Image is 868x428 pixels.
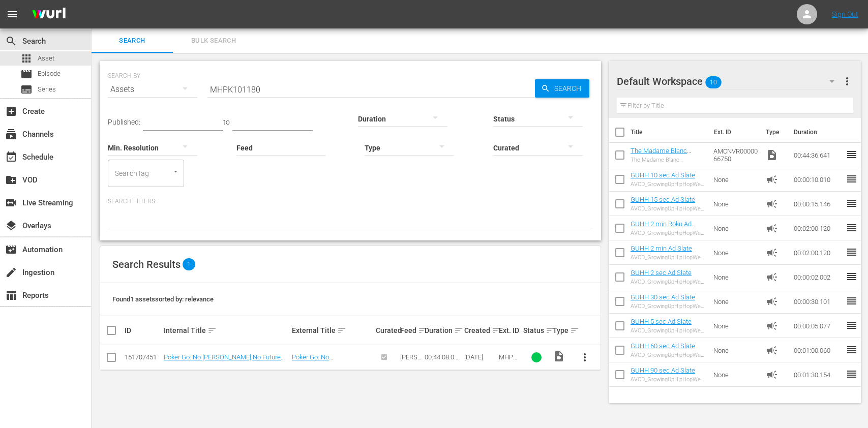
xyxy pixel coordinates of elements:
a: GUHH 60 sec Ad Slate [631,342,695,350]
span: reorder [846,344,858,356]
div: Ext. ID [499,326,520,334]
span: Ad [766,173,778,186]
th: Type [760,118,788,146]
td: None [709,167,762,192]
div: AVOD_GrowingUpHipHopWeTV_WillBeRightBack _15sec_RB24_S01398805005 [631,205,705,212]
a: GUHH 90 sec Ad Slate [631,366,695,374]
div: AVOD_GrowingUpHipHopWeTV_WillBeRightBack _60sec_RB24_S01398805003 [631,352,705,358]
td: None [709,314,762,338]
a: GUHH 5 sec Ad Slate [631,318,692,325]
td: None [709,338,762,362]
div: Created [464,324,496,337]
span: Ad [766,295,778,308]
span: Ad [766,271,778,283]
a: GUHH 30 sec Ad Slate [631,293,695,301]
div: AVOD_GrowingUpHipHopWeTV_WillBeRightBack _2MinCountdown_RB24_S01398804001-Roku [631,230,705,236]
span: 1 [183,258,195,270]
p: Search Filters: [108,197,593,206]
div: ID [125,326,161,334]
span: sort [207,326,217,335]
span: Series [38,84,56,95]
a: GUHH 2 min Ad Slate [631,244,692,252]
div: Assets [108,75,197,104]
button: more_vert [573,345,597,370]
div: Feed [400,324,422,337]
span: 10 [705,72,722,93]
td: AMCNVR0000066750 [709,143,762,167]
span: reorder [846,246,858,258]
a: Poker Go: No [PERSON_NAME] No Future 415: Episode 15 [164,353,285,369]
td: 00:02:00.120 [790,216,846,240]
span: reorder [846,173,858,185]
div: External Title [292,324,373,337]
div: Type [553,324,570,337]
span: reorder [846,295,858,307]
span: more_vert [579,351,591,363]
span: Overlays [5,220,17,232]
a: Sign Out [832,10,858,18]
td: None [709,362,762,387]
div: AVOD_GrowingUpHipHopWeTV_WillBeRightBack _30sec_RB24_S01398805004 [631,303,705,310]
span: sort [337,326,346,335]
span: Search Results [112,258,181,270]
span: sort [418,326,427,335]
td: 00:00:30.101 [790,289,846,314]
td: 00:02:00.120 [790,240,846,265]
div: Curated [376,326,397,334]
span: Episode [20,68,33,80]
span: Search [550,79,589,98]
span: Asset [20,52,33,65]
span: menu [6,8,18,20]
span: Schedule [5,151,17,163]
td: 00:00:15.146 [790,192,846,216]
span: Create [5,105,17,117]
span: [PERSON_NAME] Feed [400,353,422,384]
span: Search [98,35,167,47]
td: 00:00:05.077 [790,314,846,338]
span: Live Streaming [5,197,17,209]
span: Ad [766,369,778,381]
span: Video [766,149,778,161]
span: Episode [38,69,61,79]
span: sort [454,326,463,335]
span: Automation [5,243,17,256]
span: Ad [766,247,778,259]
span: MHPK101180 [499,353,520,369]
span: Asset [38,53,54,64]
span: reorder [846,270,858,283]
span: Ad [766,198,778,210]
td: None [709,240,762,265]
div: AVOD_GrowingUpHipHopWeTV_WillBeRightBack _5sec_RB24_S01398805007 [631,327,705,334]
div: [DATE] [464,353,496,361]
div: Status [523,324,550,337]
div: 00:44:08.079 [425,353,461,361]
td: 00:01:30.154 [790,362,846,387]
div: 151707451 [125,353,161,361]
span: reorder [846,148,858,161]
span: VOD [5,174,17,186]
th: Duration [788,118,849,146]
div: Internal Title [164,324,289,337]
div: AVOD_GrowingUpHipHopWeTV_WillBeRightBack _2Min_RB24_S01398805001 [631,254,705,261]
th: Ext. ID [708,118,760,146]
td: 00:00:02.002 [790,265,846,289]
span: reorder [846,319,858,331]
span: Search [5,35,17,47]
a: Poker Go: No [PERSON_NAME] No Future 415: Episode 15 [292,353,370,376]
div: AVOD_GrowingUpHipHopWeTV_WillBeRightBack _90sec_RB24_S01398805002 [631,376,705,383]
button: Search [535,79,589,98]
a: GUHH 2 sec Ad Slate [631,269,692,277]
span: Reports [5,289,17,301]
button: more_vert [841,69,853,94]
span: Ad [766,344,778,356]
div: Duration [425,324,461,337]
span: Published: [108,118,140,126]
span: Ingestion [5,266,17,279]
span: more_vert [841,75,853,87]
div: AVOD_GrowingUpHipHopWeTV_WillBeRightBack _2sec_RB24_S01398805008 [631,279,705,285]
div: AVOD_GrowingUpHipHopWeTV_WillBeRightBack _10sec_RB24_S01398805006 [631,181,705,188]
span: reorder [846,368,858,380]
div: Default Workspace [617,67,844,96]
img: ans4CAIJ8jUAAAAAAAAAAAAAAAAAAAAAAAAgQb4GAAAAAAAAAAAAAAAAAAAAAAAAJMjXAAAAAAAAAAAAAAAAAAAAAAAAgAT5G... [24,3,73,26]
div: The Madame Blanc Mysteries 103: Episode 3 [631,157,705,163]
